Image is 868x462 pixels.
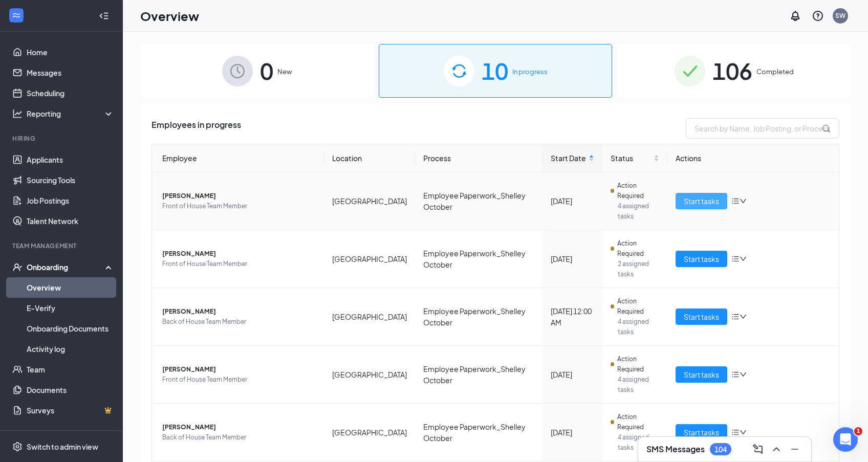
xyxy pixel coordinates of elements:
div: Reporting [27,108,115,119]
span: Front of House Team Member [162,259,316,269]
div: SW [835,11,845,20]
span: [PERSON_NAME] [162,249,316,259]
span: New [277,67,292,77]
span: Action Required [617,238,659,259]
iframe: Intercom live chat [833,427,858,452]
span: 10 [482,53,508,89]
div: Switch to admin view [27,442,98,452]
span: Back of House Team Member [162,432,316,443]
span: Back of House Team Member [162,317,316,327]
span: Start tasks [684,369,719,380]
td: Employee Paperwork_Shelley October [415,288,542,346]
span: Action Required [617,296,659,317]
a: SurveysCrown [27,400,114,421]
svg: QuestionInfo [812,10,824,22]
h1: Overview [140,7,199,25]
svg: Analysis [12,108,23,119]
a: Documents [27,380,114,400]
svg: UserCheck [12,262,23,272]
span: Employees in progress [151,118,241,139]
svg: ChevronUp [770,443,783,455]
svg: WorkstreamLogo [11,10,21,20]
span: Action Required [617,354,659,375]
th: Process [415,144,542,172]
a: Sourcing Tools [27,170,114,190]
span: down [740,255,747,262]
div: 104 [714,445,727,454]
span: Start tasks [684,311,719,322]
button: ChevronUp [768,441,785,457]
span: 4 assigned tasks [618,201,659,222]
span: Completed [756,67,794,77]
span: In progress [512,67,548,77]
span: Start tasks [684,195,719,207]
span: bars [731,428,740,436]
button: ComposeMessage [750,441,766,457]
th: Location [324,144,415,172]
svg: ComposeMessage [752,443,764,455]
span: [PERSON_NAME] [162,191,316,201]
a: E-Verify [27,298,114,318]
a: Onboarding Documents [27,318,114,339]
span: Status [611,152,651,164]
td: [GEOGRAPHIC_DATA] [324,230,415,288]
button: Start tasks [676,366,727,383]
a: Messages [27,62,114,83]
td: Employee Paperwork_Shelley October [415,230,542,288]
svg: Notifications [789,10,801,22]
div: [DATE] [551,427,595,438]
td: [GEOGRAPHIC_DATA] [324,172,415,230]
td: [GEOGRAPHIC_DATA] [324,404,415,461]
div: Hiring [12,134,112,143]
span: [PERSON_NAME] [162,422,316,432]
span: Start tasks [684,427,719,438]
span: bars [731,370,740,379]
td: Employee Paperwork_Shelley October [415,346,542,404]
td: Employee Paperwork_Shelley October [415,404,542,461]
svg: Minimize [789,443,801,455]
div: Onboarding [27,262,105,272]
button: Start tasks [676,193,727,209]
span: down [740,313,747,320]
span: down [740,371,747,378]
div: [DATE] [551,369,595,380]
a: Talent Network [27,211,114,231]
div: [DATE] 12:00 AM [551,305,595,328]
span: down [740,197,747,205]
svg: Settings [12,442,23,452]
span: bars [731,313,740,321]
span: Front of House Team Member [162,375,316,385]
input: Search by Name, Job Posting, or Process [686,118,839,139]
th: Employee [152,144,324,172]
span: [PERSON_NAME] [162,306,316,317]
div: [DATE] [551,195,595,207]
a: Home [27,42,114,62]
button: Start tasks [676,424,727,441]
th: Status [602,144,667,172]
span: Start tasks [684,253,719,265]
div: [DATE] [551,253,595,265]
span: bars [731,255,740,263]
a: Overview [27,277,114,298]
td: [GEOGRAPHIC_DATA] [324,346,415,404]
th: Actions [667,144,839,172]
a: Applicants [27,149,114,170]
button: Start tasks [676,309,727,325]
span: 4 assigned tasks [618,432,659,453]
span: 4 assigned tasks [618,317,659,337]
button: Minimize [787,441,803,457]
span: 4 assigned tasks [618,375,659,395]
h3: SMS Messages [646,444,705,455]
span: Start Date [551,152,587,164]
span: 2 assigned tasks [618,259,659,279]
a: Activity log [27,339,114,359]
span: Front of House Team Member [162,201,316,211]
span: 1 [854,427,862,435]
span: Action Required [617,412,659,432]
span: bars [731,197,740,205]
td: [GEOGRAPHIC_DATA] [324,288,415,346]
a: Job Postings [27,190,114,211]
div: Team Management [12,241,112,250]
span: Action Required [617,181,659,201]
span: 106 [712,53,752,89]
